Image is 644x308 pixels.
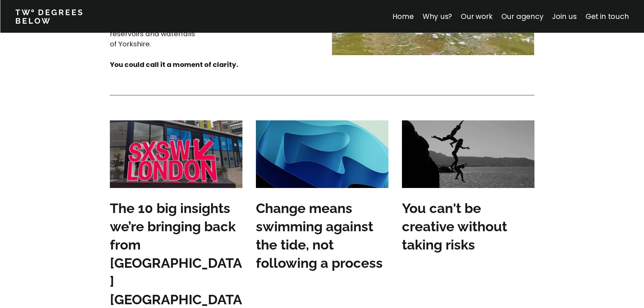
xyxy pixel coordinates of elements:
[256,199,388,272] h3: Change means swimming against the tide, not following a process
[402,120,534,254] a: You can't be creative without taking risks
[552,11,577,21] a: Join us
[256,120,388,272] a: Change means swimming against the tide, not following a process
[402,199,534,254] h3: You can't be creative without taking risks
[586,11,629,21] a: Get in touch
[461,11,492,21] a: Our work
[110,60,238,69] strong: You could call it a moment of clarity.
[392,11,413,21] a: Home
[422,11,452,21] a: Why us?
[501,11,543,21] a: Our agency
